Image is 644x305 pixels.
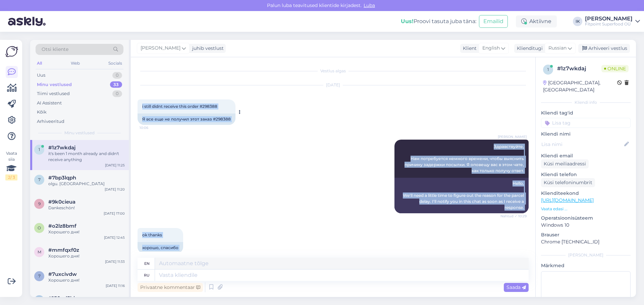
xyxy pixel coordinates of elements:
div: Я все еще не получил этот заказ #298388 [138,113,235,125]
div: Klient [460,45,477,52]
div: 2 / 3 [5,174,17,180]
b: Uus! [401,18,414,24]
div: Socials [107,59,123,68]
div: 0 [112,90,122,97]
img: Askly Logo [5,45,18,58]
div: Küsi meiliaadressi [541,159,589,168]
div: Kõik [37,109,47,116]
span: m [38,249,41,254]
div: en [144,258,150,269]
span: 1 [547,67,549,72]
div: [DATE] [138,82,529,88]
span: o [38,225,41,230]
div: [DATE] 11:16 [106,283,125,288]
div: Web [69,59,81,68]
div: # 1z7wkdaj [557,65,601,73]
span: #o2lz8bmf [48,223,76,229]
span: [PERSON_NAME] [141,45,180,52]
div: Arhiveeritud [37,118,64,125]
p: Kliendi email [541,152,631,159]
div: it's been 1 month already and didn't receive anything [48,151,125,163]
input: Lisa nimi [541,141,623,148]
span: Nähtud ✓ 10:29 [500,214,527,219]
button: Emailid [479,15,508,28]
div: Aktiivne [516,15,557,27]
div: Fitpoint Superfood OÜ [585,21,633,27]
div: [DATE] 11:20 [105,187,125,192]
div: Uus [37,72,45,79]
span: Russian [548,45,567,52]
span: 1 [39,147,40,152]
div: Küsi telefoninumbrit [541,178,595,187]
div: [DATE] 17:00 [104,211,125,216]
div: Tiimi vestlused [37,90,70,97]
div: [DATE] 12:45 [104,235,125,240]
div: olgu. [GEOGRAPHIC_DATA] [48,181,125,187]
div: 33 [110,81,122,88]
div: Privaatne kommentaar [138,283,203,292]
div: Kliendi info [541,99,631,105]
span: [PERSON_NAME] [498,134,527,139]
p: Vaata edasi ... [541,206,631,212]
div: [PERSON_NAME] [585,16,633,21]
div: 0 [112,72,122,79]
span: Otsi kliente [42,46,68,53]
div: Vestlus algas [138,68,529,74]
p: Windows 10 [541,222,631,229]
div: Vaata siia [5,150,17,180]
div: Arhiveeri vestlus [578,44,630,53]
div: AI Assistent [37,100,62,106]
span: #7bp3lqph [48,175,76,181]
div: All [36,59,43,68]
div: IK [573,17,582,26]
div: Хорошего дня! [48,253,125,259]
p: Chrome [TECHNICAL_ID] [541,238,631,245]
a: [PERSON_NAME]Fitpoint Superfood OÜ [585,16,640,27]
div: [PERSON_NAME] [541,252,631,258]
span: Online [601,65,629,72]
span: #7uxcivdw [48,271,77,277]
p: Kliendi nimi [541,131,631,138]
span: #mmfqxf0z [48,247,79,253]
span: Minu vestlused [64,130,95,136]
div: Хорошего дня! [48,229,125,235]
p: Brauser [541,231,631,238]
p: Märkmed [541,262,631,269]
p: Klienditeekond [541,190,631,197]
div: хорошо, спасибо [138,242,183,253]
div: Dankeschön! [48,205,125,211]
p: Kliendi tag'id [541,109,631,117]
p: Operatsioonisüsteem [541,215,631,222]
input: Lisa tag [541,118,631,128]
span: ok thanks [142,232,162,237]
span: #1z7wkdaj [48,145,75,151]
div: Proovi tasuta juba täna: [401,17,476,25]
div: Klienditugi [514,45,543,52]
div: [DATE] 11:25 [105,163,125,168]
div: juhib vestlust [190,45,224,52]
span: English [482,45,500,52]
a: [URL][DOMAIN_NAME] [541,197,594,203]
div: ru [144,270,150,281]
div: Minu vestlused [37,81,72,88]
div: Хорошего дня! [48,277,125,283]
span: 9 [38,201,41,206]
span: #9k0cieua [48,199,75,205]
span: 7 [38,177,41,182]
span: i still didnt receive this order #298388 [142,104,217,109]
div: [GEOGRAPHIC_DATA], [GEOGRAPHIC_DATA] [543,79,617,93]
span: Luba [362,2,377,8]
p: Kliendi telefon [541,171,631,178]
span: #150ud5kl [48,295,75,301]
span: Здравствуйте, Нам потребуется немного времени, чтобы выяснить причину задержки посылки. Я оповещу... [405,144,525,173]
span: 7 [38,274,41,279]
span: 10:06 [140,125,165,130]
span: Saada [506,284,526,290]
div: Hello, We'll need a little time to figure out the reason for the parcel delay. I'll notify you in... [394,178,529,213]
div: [DATE] 11:33 [105,259,125,264]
